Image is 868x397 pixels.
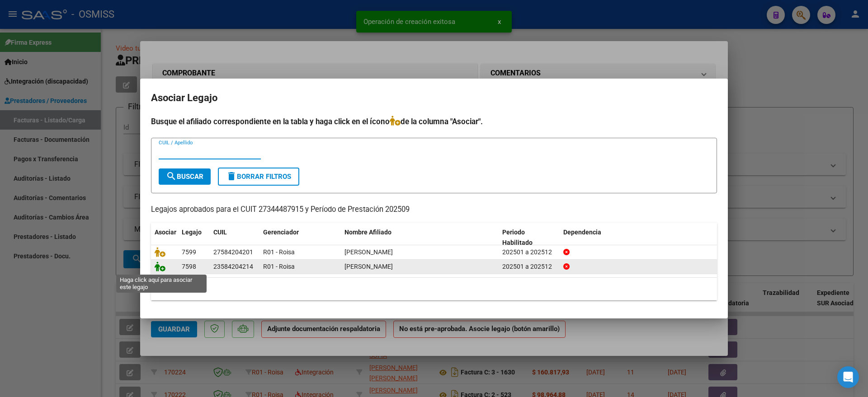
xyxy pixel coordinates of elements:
[263,229,299,236] span: Gerenciador
[210,223,259,252] datatable-header-cell: CUIL
[502,262,556,272] div: 202501 a 202512
[182,229,202,236] span: Legajo
[182,263,196,270] span: 7598
[213,229,227,236] span: CUIL
[166,171,177,182] mat-icon: search
[178,223,210,252] datatable-header-cell: Legajo
[502,229,533,246] span: Periodo Habilitado
[344,263,393,270] span: GARCIA EMMA KARENINA
[499,223,560,252] datatable-header-cell: Periodo Habilitado
[151,223,178,252] datatable-header-cell: Asociar
[166,173,203,181] span: Buscar
[159,168,211,185] button: Buscar
[213,247,253,257] div: 27584204201
[344,229,392,236] span: Nombre Afiliado
[259,223,341,252] datatable-header-cell: Gerenciador
[263,248,295,256] span: R01 - Roisa
[502,247,556,257] div: 202501 a 202512
[344,248,393,256] span: GARCIA LENA KATERINA
[263,263,295,270] span: R01 - Roisa
[226,173,291,181] span: Borrar Filtros
[155,229,176,236] span: Asociar
[341,223,499,252] datatable-header-cell: Nombre Afiliado
[218,168,299,186] button: Borrar Filtros
[182,248,196,256] span: 7599
[213,262,253,272] div: 23584204214
[837,366,859,388] div: Open Intercom Messenger
[151,116,717,127] h4: Busque el afiliado correspondiente en la tabla y haga click en el ícono de la columna "Asociar".
[560,223,717,252] datatable-header-cell: Dependencia
[151,278,717,300] div: 2 registros
[226,171,237,182] mat-icon: delete
[563,229,601,236] span: Dependencia
[151,89,717,107] h2: Asociar Legajo
[151,204,717,215] p: Legajos aprobados para el CUIT 27344487915 y Período de Prestación 202509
